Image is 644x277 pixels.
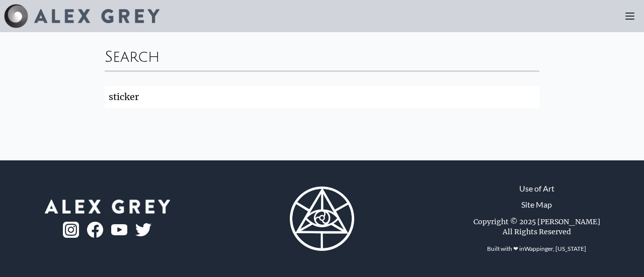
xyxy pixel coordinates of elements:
[87,222,103,238] img: fb-logo.png
[135,223,151,236] img: twitter-logo.png
[524,245,586,252] a: Wappinger, [US_STATE]
[63,222,79,238] img: ig-logo.png
[521,199,552,211] a: Site Map
[105,40,539,70] div: Search
[519,182,554,195] a: Use of Art
[111,224,127,236] img: youtube-logo.png
[503,227,571,237] div: All Rights Reserved
[483,241,590,257] div: Built with ❤ in
[473,217,600,227] div: Copyright © 2025 [PERSON_NAME]
[105,86,539,108] input: Search...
